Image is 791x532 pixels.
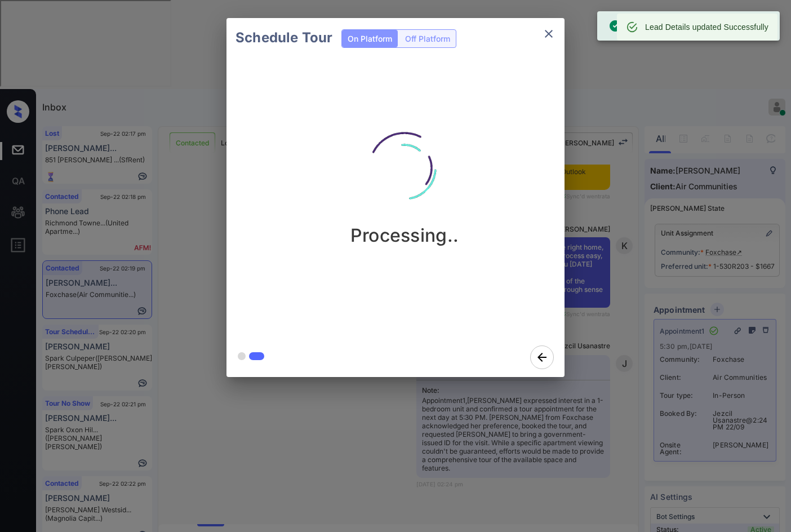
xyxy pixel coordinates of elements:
[608,15,676,37] div: Tour Scheduled
[348,112,461,224] img: loading.aa47eedddbc51aad1905.gif
[226,18,341,57] h2: Schedule Tour
[350,224,459,246] p: Processing..
[537,23,560,45] button: close
[645,17,768,37] div: Lead Details updated Successfully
